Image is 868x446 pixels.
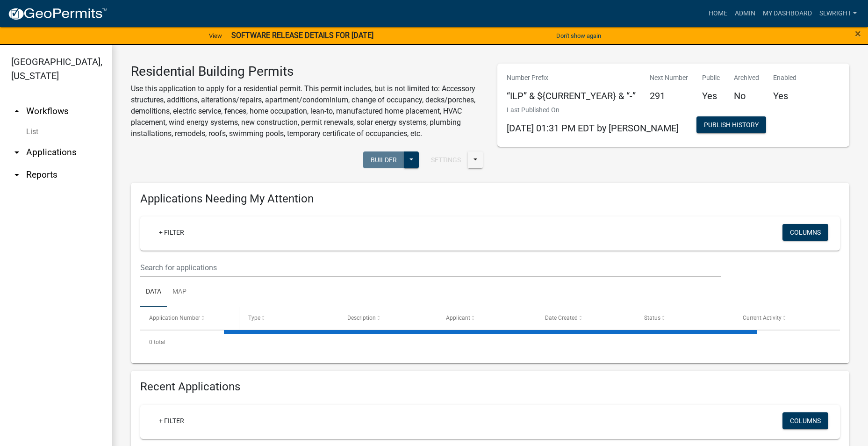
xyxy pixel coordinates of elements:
[759,5,816,22] a: My Dashboard
[205,28,226,43] a: View
[773,73,796,83] p: Enabled
[423,151,468,168] button: Settings
[11,169,22,180] i: arrow_drop_down
[347,315,376,321] span: Description
[702,90,720,101] h5: Yes
[149,315,200,321] span: Application Number
[696,122,766,129] wm-modal-confirm: Workflow Publish History
[338,307,437,329] datatable-header-cell: Description
[650,73,688,83] p: Next Number
[731,5,759,22] a: Admin
[140,258,721,277] input: Search for applications
[635,307,734,329] datatable-header-cell: Status
[11,147,22,158] i: arrow_drop_down
[507,122,679,134] span: [DATE] 01:31 PM EDT by [PERSON_NAME]
[855,27,861,40] span: ×
[167,277,192,307] a: Map
[702,73,720,83] p: Public
[782,412,828,429] button: Columns
[140,277,167,307] a: Data
[248,315,260,321] span: Type
[782,224,828,241] button: Columns
[536,307,635,329] datatable-header-cell: Date Created
[545,315,578,321] span: Date Created
[734,73,759,83] p: Archived
[552,28,605,43] button: Don't show again
[734,307,833,329] datatable-header-cell: Current Activity
[507,90,636,101] h5: “ILP” & ${CURRENT_YEAR} & “-”
[696,116,766,133] button: Publish History
[131,64,483,79] h3: Residential Building Permits
[239,307,338,329] datatable-header-cell: Type
[855,28,861,39] button: Close
[140,307,239,329] datatable-header-cell: Application Number
[773,90,796,101] h5: Yes
[151,412,192,429] a: + Filter
[650,90,688,101] h5: 291
[734,90,759,101] h5: No
[140,331,840,354] div: 0 total
[446,315,470,321] span: Applicant
[816,5,861,22] a: slwright
[644,315,660,321] span: Status
[507,73,636,83] p: Number Prefix
[131,83,483,139] p: Use this application to apply for a residential permit. This permit includes, but is not limited ...
[363,151,404,168] button: Builder
[437,307,536,329] datatable-header-cell: Applicant
[705,5,731,22] a: Home
[11,106,22,117] i: arrow_drop_up
[151,224,192,241] a: + Filter
[743,315,782,321] span: Current Activity
[507,105,679,115] p: Last Published On
[231,31,373,40] strong: SOFTWARE RELEASE DETAILS FOR [DATE]
[140,380,840,394] h4: Recent Applications
[140,192,840,206] h4: Applications Needing My Attention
